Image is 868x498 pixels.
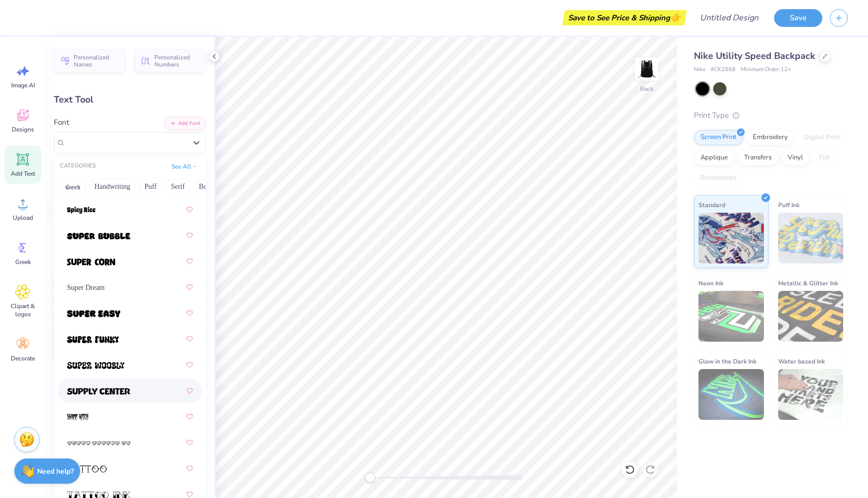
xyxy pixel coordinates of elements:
img: Supply Center [67,388,130,395]
img: Metallic & Glitter Ink [778,291,844,342]
img: Back [637,59,657,79]
div: Transfers [738,150,778,165]
div: Back [640,84,653,93]
span: Nike [694,65,706,74]
div: Applique [694,150,735,165]
span: Super Dream [67,282,105,293]
span: Neon Ink [698,278,723,288]
img: Spicy Rice [67,207,95,214]
div: Embroidery [746,130,794,145]
img: Swamp Witch [67,414,88,421]
button: Puff [139,179,162,195]
img: Super Easy [67,310,120,317]
span: Personalized Names [74,54,119,68]
button: Handwriting [89,179,136,195]
span: Greek [15,258,31,266]
button: See All [169,161,200,172]
div: Foil [813,150,837,165]
img: Neon Ink [698,291,764,342]
div: CATEGORIES [60,162,96,171]
span: Add Text [11,170,35,178]
span: Clipart & logos [6,302,40,318]
img: Glow in the Dark Ink [698,369,764,420]
div: Vinyl [781,150,810,165]
button: Greek [60,179,86,195]
button: Bold [193,179,218,195]
img: Super Funky [67,336,119,343]
span: Standard [698,200,725,210]
div: Print Type [694,110,848,121]
span: Minimum Order: 12 + [741,65,791,74]
span: Personalized Numbers [154,54,200,68]
span: Puff Ink [778,200,799,210]
img: Super Corn [67,258,115,265]
div: Rhinestones [694,171,743,186]
img: Standard [698,213,764,263]
span: Nike Utility Speed Backpack [694,50,815,62]
img: Super Woobly [67,362,124,369]
div: Digital Print [797,130,847,145]
img: Water based Ink [778,369,844,420]
div: Screen Print [694,130,743,145]
span: Metallic & Glitter Ink [778,278,838,288]
button: Save [774,9,822,27]
span: Glow in the Dark Ink [698,356,756,367]
span: Decorate [11,354,35,362]
span: Water based Ink [778,356,825,367]
span: 👉 [670,11,681,23]
img: Puff Ink [778,213,844,263]
input: Untitled Design [692,8,766,28]
label: Font [54,117,69,128]
div: Save to See Price & Shipping [565,10,684,25]
span: Designs [12,125,34,134]
span: Upload [13,214,33,222]
button: Serif [165,179,190,195]
button: Personalized Names [54,49,125,73]
strong: Need help? [37,467,74,476]
div: Accessibility label [365,473,375,483]
div: Text Tool [54,93,206,107]
img: tattoo [67,466,107,473]
img: Sweet Hearts BV [67,440,130,447]
button: Add Font [164,117,206,130]
span: # CK2668 [711,65,736,74]
img: Super Bubble [67,233,130,240]
button: Personalized Numbers [135,49,206,73]
span: Image AI [11,81,35,89]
